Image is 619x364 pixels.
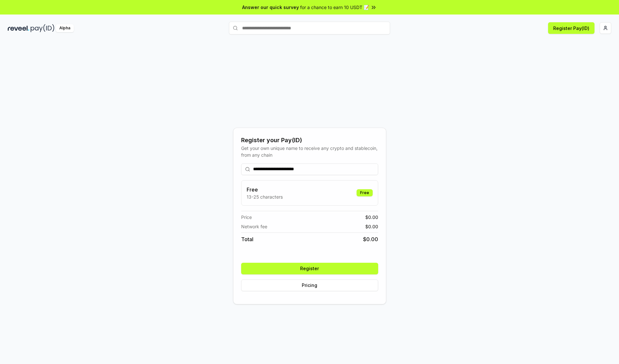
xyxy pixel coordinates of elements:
[363,235,378,243] span: $ 0.00
[242,4,299,11] span: Answer our quick survey
[241,263,378,274] button: Register
[241,145,378,158] div: Get your own unique name to receive any crypto and stablecoin, from any chain
[241,280,378,291] button: Pricing
[365,223,378,230] span: $ 0.00
[300,4,369,11] span: for a chance to earn 10 USDT 📝
[365,214,378,221] span: $ 0.00
[241,136,378,145] div: Register your Pay(ID)
[31,24,54,32] img: pay_id
[548,22,594,34] button: Register Pay(ID)
[247,186,283,193] h3: Free
[241,223,267,230] span: Network fee
[56,24,74,32] div: Alpha
[8,24,29,32] img: reveel_dark
[241,214,252,221] span: Price
[357,189,373,196] div: Free
[247,193,283,200] p: 13-25 characters
[241,235,253,243] span: Total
